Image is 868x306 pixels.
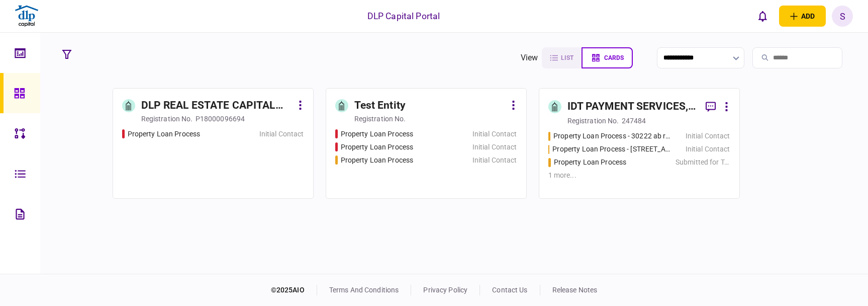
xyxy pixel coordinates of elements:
div: registration no. [141,114,193,124]
img: client company logo [14,4,39,29]
div: DLP Capital Portal [367,10,440,23]
div: Initial Contact [686,144,730,155]
div: Initial Contact [472,142,517,152]
div: Property Loan Process [554,157,627,168]
a: IDT PAYMENT SERVICES, INCregistration no.247484Property Loan Process - 30222 ab rd. MAInitial Con... [539,88,740,199]
div: Property Loan Process [341,142,414,152]
div: DLP REAL ESTATE CAPITAL INC. [141,98,293,114]
div: Property Loan Process - 30222 ab rd. MA [553,131,670,141]
div: view [521,52,538,64]
div: IDT PAYMENT SERVICES, INC [567,99,698,115]
div: Initial Contact [472,155,517,166]
div: Property Loan Process [128,129,201,139]
a: terms and conditions [329,286,399,294]
div: 247484 [622,116,646,126]
button: cards [582,47,633,68]
button: open notifications list [752,6,773,27]
button: S [832,6,853,27]
a: Test Entityregistration no.Property Loan ProcessInitial ContactProperty Loan ProcessInitial Conta... [326,88,527,199]
div: Property Loan Process [341,155,414,166]
a: release notes [552,286,598,294]
div: 1 more ... [548,170,730,181]
a: DLP REAL ESTATE CAPITAL INC.registration no.P18000096694Property Loan ProcessInitial Contact [113,88,314,199]
div: Initial Contact [472,129,517,139]
div: Test Entity [354,98,406,114]
button: open adding identity options [779,6,826,27]
div: registration no. [567,116,619,126]
span: cards [604,54,624,61]
a: privacy policy [423,286,467,294]
div: registration no. [354,114,406,124]
div: Initial Contact [686,131,730,141]
div: Initial Contact [259,129,304,139]
a: contact us [492,286,527,294]
span: list [561,54,573,61]
div: © 2025 AIO [271,285,317,295]
div: Property Loan Process - 30222 bales rd. MA [552,144,670,155]
div: Submitted for Terms [676,157,730,168]
div: Property Loan Process [341,129,414,139]
div: P18000096694 [196,114,245,124]
button: list [542,47,582,68]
